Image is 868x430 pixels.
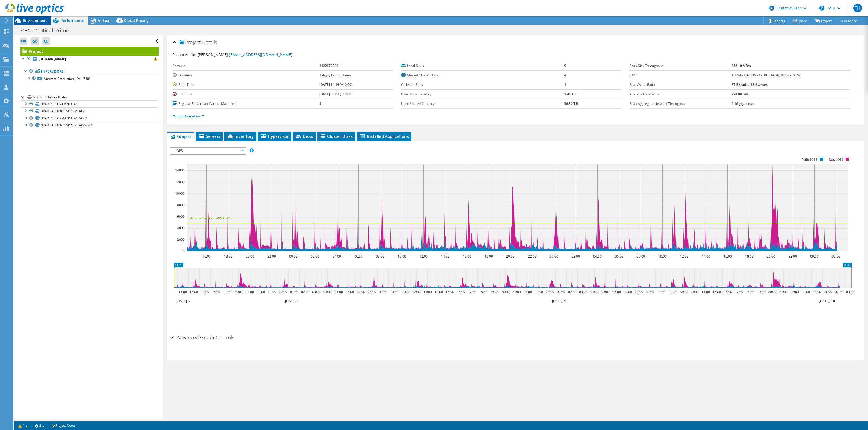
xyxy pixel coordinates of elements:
text: 03:00 [579,289,588,294]
label: Physical Servers and Virtual Machines [173,101,319,106]
a: 3PAR SAS 10K DISK NON AO [20,107,159,115]
span: Servers [199,133,220,139]
a: 3PAR PERFORMANCE AO VOL2 [20,115,159,122]
text: 00:00 [546,289,554,294]
text: 06:00 [354,254,363,259]
a: 2 [31,422,48,429]
b: 994.08 GiB [732,92,748,96]
text: 22:00 [528,254,537,259]
text: 21:00 [245,289,254,294]
text: 22:00 [257,289,265,294]
span: Disks [295,133,313,139]
label: Shared Cluster Disks [401,73,564,78]
text: 01:00 [824,289,832,294]
label: Peak Aggregate Network Throughput [630,101,732,106]
text: 18:00 [484,254,493,259]
text: 04:00 [590,289,599,294]
b: 2.16 gigabits/s [732,101,754,106]
text: 17:00 [201,289,209,294]
text: 19:00 [490,289,499,294]
h1: MEGT Optical Prime [18,28,78,34]
text: 04:00 [593,254,602,259]
text: 20:00 [767,254,775,259]
text: 01:00 [557,289,565,294]
text: 18:00 [745,254,754,259]
text: 2000 [177,237,185,242]
a: 1 [15,422,31,429]
text: 04:00 [333,254,341,259]
text: 0 [183,249,185,253]
h2: Advanced Graph Controls [170,332,234,343]
text: 19:00 [223,289,231,294]
text: Read IOPS [829,158,844,161]
text: 14:00 [435,289,443,294]
text: 15:00 [713,289,721,294]
label: Peak Disk Throughput [630,63,732,69]
a: Reports [763,17,789,25]
label: Duration [173,73,319,78]
text: Write IOPS [802,158,817,161]
text: 14:00 [702,254,710,259]
label: Start Time [173,82,319,87]
text: 00:00 [550,254,558,259]
text: 00:00 [813,289,821,294]
label: End Time [173,92,319,97]
text: 95th Percentile = 4858 IOPS [190,216,232,220]
text: 10:00 [390,289,398,294]
text: 10000 [175,191,185,196]
text: 08:00 [368,289,376,294]
label: Used Local Capacity [401,92,564,97]
text: 20:00 [234,289,243,294]
a: Share [789,17,811,25]
text: 22:00 [267,254,276,259]
text: 12:00 [412,289,421,294]
span: IOPS [173,148,243,154]
text: 03:00 [846,289,854,294]
text: 01:00 [290,289,298,294]
text: 02:00 [568,289,576,294]
text: 16:00 [463,254,471,259]
a: [EMAIL_ADDRESS][DOMAIN_NAME] [229,52,292,57]
span: TH [853,4,862,12]
text: 08:00 [635,289,643,294]
text: 02:00 [832,254,840,259]
label: Read/Write Ratio [630,82,732,87]
label: Used Shared Capacity [401,101,564,106]
text: 00:00 [810,254,819,259]
a: 3PAR SAS 10K DISK NON AO VOL2 [20,122,159,129]
text: 06:00 [612,289,621,294]
text: 20:00 [768,289,777,294]
b: 36.80 TiB [564,101,578,106]
label: Account [173,63,319,69]
text: 22:00 [790,289,799,294]
text: 02:00 [311,254,319,259]
text: 15:00 [178,289,187,294]
text: 4000 [177,226,185,230]
text: 21:00 [512,289,521,294]
text: 07:00 [357,289,365,294]
div: Shared Cluster Disks [33,94,159,100]
text: 10:00 [398,254,406,259]
text: 17:00 [468,289,476,294]
label: IOPS [630,73,732,78]
text: 15:00 [446,289,454,294]
span: Virtual [98,18,110,23]
a: Hypervisors [20,68,159,75]
text: 12:00 [679,289,688,294]
a: More Information [173,114,204,118]
b: 2 days, 12 hr, 53 min [319,73,351,77]
text: 23:00 [802,289,810,294]
text: 22:00 [789,254,797,259]
b: 9 [564,63,566,68]
text: 20:00 [506,254,515,259]
a: Project Notes [48,422,79,429]
text: 05:00 [601,289,610,294]
text: 19:00 [757,289,765,294]
b: [DATE] 03:07 (+10:00) [319,92,352,96]
span: Cluster Disks [320,133,353,139]
span: Inventory [227,133,254,139]
a: Project [20,47,159,56]
text: 6000 [177,214,185,219]
text: 16:00 [457,289,465,294]
label: Average Daily Write [630,92,732,97]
